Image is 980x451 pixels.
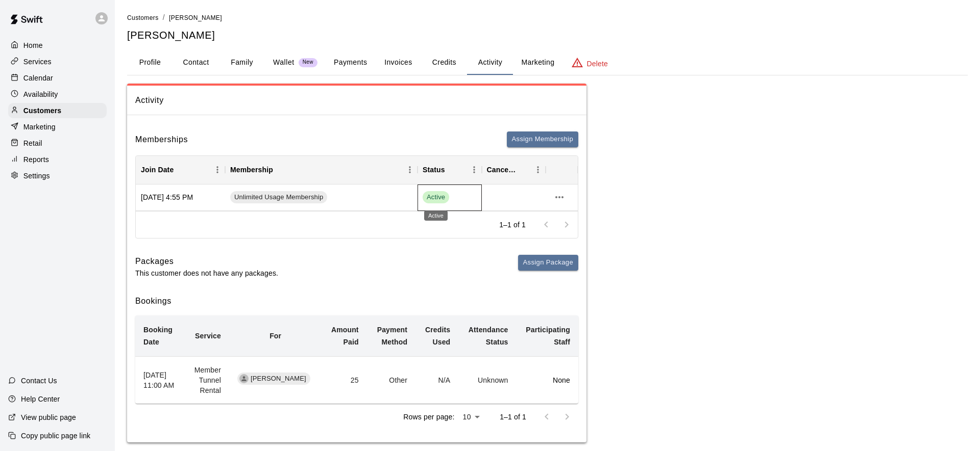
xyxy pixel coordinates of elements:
span: New [299,59,317,66]
button: Invoices [375,50,421,75]
div: Join Date [136,155,225,184]
a: Customers [127,13,159,21]
th: [DATE] 11:00 AM [135,357,183,404]
a: Settings [8,168,107,183]
td: Other [367,357,415,404]
button: Credits [421,50,467,75]
button: Assign Membership [507,131,578,147]
b: Participating Staff [526,326,570,346]
button: Sort [273,163,287,177]
button: Menu [210,162,225,177]
a: Retail [8,136,107,151]
button: Marketing [513,50,562,75]
span: Customers [127,14,159,21]
button: Contact [173,50,219,75]
b: Attendance Status [469,326,508,346]
p: Home [23,40,43,50]
button: Profile [127,50,173,75]
div: [DATE] 4:55 PM [136,184,225,211]
div: Join Date [141,155,174,184]
p: This customer does not have any packages. [135,268,278,278]
p: Rows per page: [403,412,454,422]
b: Service [195,332,221,340]
span: Unlimited Usage Membership [230,193,327,202]
li: / [163,12,165,23]
p: None [525,375,570,385]
div: Active [424,210,448,221]
a: Calendar [8,70,107,86]
button: Sort [174,163,188,177]
p: Calendar [23,73,53,83]
a: Customers [8,103,107,118]
button: Menu [530,162,546,177]
div: 10 [458,410,483,425]
span: [PERSON_NAME] [247,374,310,384]
button: Payments [326,50,375,75]
a: Unlimited Usage Membership [230,191,331,203]
button: Sort [516,163,530,177]
div: Cancel Date [482,155,546,184]
div: basic tabs example [127,50,968,75]
a: Home [8,38,107,53]
h6: Packages [135,255,278,268]
a: Availability [8,87,107,102]
button: Menu [402,162,418,177]
button: Family [219,50,265,75]
div: Membership [230,155,273,184]
span: Activity [135,94,578,107]
button: Menu [467,162,482,177]
button: Activity [467,50,513,75]
a: Marketing [8,119,107,135]
p: Reports [23,154,49,165]
span: Active [423,191,449,203]
td: Member Tunnel Rental [183,357,229,404]
p: Wallet [273,57,295,68]
b: For [269,332,281,340]
p: 1–1 of 1 [500,412,526,422]
button: Sort [445,163,459,177]
div: Status [423,155,445,184]
p: Customers [23,105,61,116]
p: Contact Us [21,376,57,386]
p: Delete [587,59,608,69]
td: Unknown [458,357,516,404]
p: Help Center [21,394,60,404]
span: Active [423,193,449,202]
b: Amount Paid [331,326,359,346]
h5: [PERSON_NAME] [127,29,968,42]
p: Services [23,57,52,67]
h6: Bookings [135,295,578,308]
div: Cancel Date [487,155,517,184]
p: Retail [23,138,42,148]
table: simple table [135,315,578,404]
p: Copy public page link [21,431,90,441]
h6: Memberships [135,133,188,146]
p: Marketing [23,122,56,132]
nav: breadcrumb [127,12,968,23]
td: N/A [415,357,458,404]
button: more actions [551,189,568,206]
div: Adam Kunz [239,374,249,383]
div: Status [418,155,482,184]
b: Payment Method [377,326,407,346]
p: Settings [23,171,50,181]
a: Reports [8,152,107,167]
a: Services [8,54,107,69]
b: Booking Date [143,326,173,346]
td: 25 [322,357,366,404]
p: Availability [23,89,58,99]
p: 1–1 of 1 [499,220,526,230]
button: Assign Package [518,255,578,271]
span: [PERSON_NAME] [169,14,222,21]
div: Membership [225,155,418,184]
p: View public page [21,412,76,422]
